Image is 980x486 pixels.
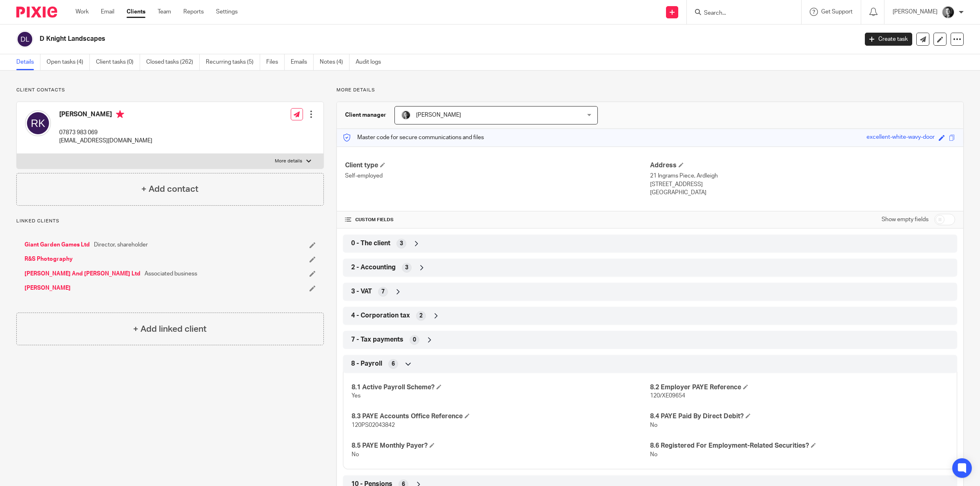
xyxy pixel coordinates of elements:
h2: D Knight Landscapes [40,35,690,43]
img: DSC_9061-3.jpg [401,110,411,120]
a: Create task [865,33,912,46]
input: Search [703,10,777,17]
span: 3 [400,240,403,248]
h4: Client type [345,161,650,170]
span: Associated business [145,270,197,278]
span: 3 - VAT [351,287,372,296]
span: Director, shareholder [94,241,148,249]
a: R&S Photography [24,255,73,263]
label: Show empty fields [882,215,929,224]
p: Master code for secure communications and files [343,133,484,142]
div: excellent-white-wavy-door [866,133,935,142]
span: No [650,422,657,428]
img: svg%3E [25,110,51,136]
span: 7 [381,288,385,296]
h4: CUSTOM FIELDS [345,217,650,223]
span: 7 - Tax payments [351,335,403,344]
img: DSC_9061-3.jpg [942,6,955,19]
h3: Client manager [345,111,386,119]
p: More details [336,87,964,93]
p: Client contacts [16,87,324,93]
a: Audit logs [356,54,387,70]
i: Primary [116,110,124,118]
p: [PERSON_NAME] [893,8,938,16]
a: Open tasks (4) [47,54,90,70]
a: Recurring tasks (5) [206,54,260,70]
h4: 8.4 PAYE Paid By Direct Debit? [650,412,949,421]
span: 120PS02043842 [352,422,395,428]
a: Clients [127,8,145,16]
h4: [PERSON_NAME] [59,110,152,120]
img: svg%3E [16,31,33,48]
p: [EMAIL_ADDRESS][DOMAIN_NAME] [59,137,152,145]
span: Get Support [821,9,853,15]
p: Linked clients [16,218,324,224]
h4: 8.6 Registered For Employment-Related Securities? [650,442,949,450]
span: 8 - Payroll [351,360,382,368]
a: Files [266,54,285,70]
h4: 8.5 PAYE Monthly Payer? [352,442,650,450]
a: [PERSON_NAME] [24,284,71,292]
p: [STREET_ADDRESS] [650,180,955,189]
a: Team [158,8,171,16]
a: Giant Garden Games Ltd [24,241,90,249]
img: Pixie [16,7,57,18]
span: 6 [392,360,395,368]
a: Details [16,54,40,70]
h4: 8.3 PAYE Accounts Office Reference [352,412,650,421]
span: Yes [352,393,361,399]
span: [PERSON_NAME] [416,112,461,118]
span: 2 - Accounting [351,263,396,272]
p: 21 Ingrams Piece, Ardleigh [650,172,955,180]
h4: + Add contact [141,183,198,195]
a: Closed tasks (262) [146,54,200,70]
span: 3 [405,264,408,272]
span: 0 - The client [351,239,390,248]
a: Notes (4) [320,54,350,70]
span: No [352,452,359,457]
h4: 8.1 Active Payroll Scheme? [352,383,650,392]
h4: Address [650,161,955,170]
a: Email [101,8,114,16]
a: Settings [216,8,238,16]
p: Self-employed [345,172,650,180]
a: Client tasks (0) [96,54,140,70]
span: 120/XE09654 [650,393,685,399]
a: Emails [291,54,314,70]
p: [GEOGRAPHIC_DATA] [650,189,955,197]
span: 4 - Corporation tax [351,311,410,320]
span: 2 [419,312,423,320]
a: Reports [183,8,204,16]
a: Work [76,8,89,16]
p: 07873 983 069 [59,129,152,137]
h4: 8.2 Employer PAYE Reference [650,383,949,392]
p: More details [275,158,302,164]
h4: + Add linked client [133,323,207,335]
span: 0 [413,336,416,344]
span: No [650,452,657,457]
a: [PERSON_NAME] And [PERSON_NAME] Ltd [24,270,140,278]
